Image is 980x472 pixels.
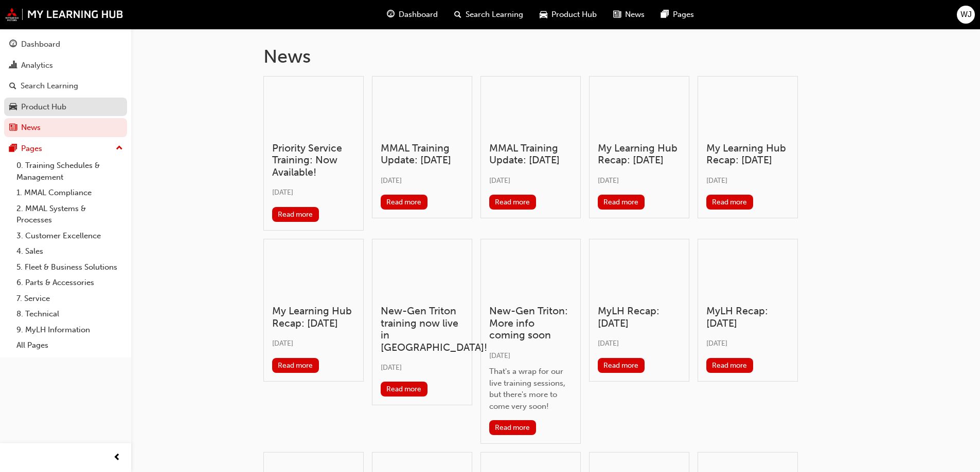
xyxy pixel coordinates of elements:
a: MyLH Recap: [DATE][DATE]Read more [589,239,689,382]
a: News [4,118,127,137]
span: search-icon [454,8,461,21]
button: WJ [957,6,975,24]
h3: MMAL Training Update: [DATE] [381,142,464,166]
a: Dashboard [4,35,127,54]
span: [DATE] [706,176,727,185]
a: Product Hub [4,98,127,117]
a: guage-iconDashboard [379,4,446,25]
a: Search Learning [4,77,127,96]
span: car-icon [540,8,547,21]
a: 5. Fleet & Business Solutions [12,259,127,275]
span: chart-icon [9,61,17,70]
a: Priority Service Training: Now Available![DATE]Read more [263,76,364,231]
span: Search Learning [466,9,523,21]
h3: MMAL Training Update: [DATE] [489,142,572,166]
button: Read more [598,195,645,210]
h3: Priority Service Training: Now Available! [272,142,355,178]
span: News [625,9,645,21]
span: search-icon [9,82,16,91]
span: car-icon [9,103,17,112]
button: DashboardAnalyticsSearch LearningProduct HubNews [4,33,127,139]
a: MMAL Training Update: [DATE][DATE]Read more [480,76,581,219]
a: 3. Customer Excellence [12,228,127,244]
div: Search Learning [21,80,78,92]
a: 4. Sales [12,243,127,259]
a: All Pages [12,337,127,353]
span: up-icon [116,142,123,155]
button: Pages [4,139,127,158]
button: Read more [489,195,536,210]
button: Read more [272,358,319,373]
a: 8. Technical [12,306,127,322]
h3: New-Gen Triton: More info coming soon [489,305,572,341]
span: pages-icon [661,8,669,21]
h3: My Learning Hub Recap: [DATE] [598,142,681,166]
span: [DATE] [381,363,402,372]
a: New-Gen Triton: More info coming soon[DATE]That's a wrap for our live training sessions, but ther... [480,239,581,444]
a: pages-iconPages [653,4,702,25]
span: [DATE] [598,176,619,185]
button: Read more [706,195,753,210]
a: My Learning Hub Recap: [DATE][DATE]Read more [698,76,798,219]
button: Read more [489,420,536,435]
span: [DATE] [706,339,727,348]
h3: MyLH Recap: [DATE] [706,305,789,329]
span: Pages [673,9,694,21]
a: 1. MMAL Compliance [12,185,127,201]
span: [DATE] [489,176,510,185]
span: Dashboard [399,9,438,21]
div: That's a wrap for our live training sessions, but there's more to come very soon! [489,366,572,412]
span: prev-icon [113,451,121,464]
img: mmal [5,8,123,21]
button: Read more [272,207,319,222]
span: Product Hub [551,9,597,21]
button: Read more [381,382,427,397]
button: Read more [381,195,427,210]
button: Read more [598,358,645,373]
h3: MyLH Recap: [DATE] [598,305,681,329]
span: [DATE] [272,188,293,197]
span: [DATE] [598,339,619,348]
span: WJ [960,9,972,21]
h3: New-Gen Triton training now live in [GEOGRAPHIC_DATA]! [381,305,464,353]
a: 6. Parts & Accessories [12,275,127,291]
div: Analytics [21,60,53,71]
div: Dashboard [21,39,60,50]
button: Read more [706,358,753,373]
span: guage-icon [9,40,17,49]
a: MMAL Training Update: [DATE][DATE]Read more [372,76,472,219]
a: New-Gen Triton training now live in [GEOGRAPHIC_DATA]![DATE]Read more [372,239,472,406]
a: 9. MyLH Information [12,322,127,338]
a: 2. MMAL Systems & Processes [12,201,127,228]
h1: News [263,45,848,68]
a: 7. Service [12,291,127,307]
a: My Learning Hub Recap: [DATE][DATE]Read more [589,76,689,219]
a: Analytics [4,56,127,75]
span: guage-icon [387,8,395,21]
a: car-iconProduct Hub [531,4,605,25]
span: [DATE] [489,351,510,360]
a: My Learning Hub Recap: [DATE][DATE]Read more [263,239,364,382]
span: news-icon [613,8,621,21]
h3: My Learning Hub Recap: [DATE] [272,305,355,329]
a: MyLH Recap: [DATE][DATE]Read more [698,239,798,382]
a: 0. Training Schedules & Management [12,158,127,185]
h3: My Learning Hub Recap: [DATE] [706,142,789,166]
a: search-iconSearch Learning [446,4,531,25]
div: Pages [21,143,42,155]
a: news-iconNews [605,4,653,25]
span: [DATE] [381,176,402,185]
span: news-icon [9,123,17,133]
span: pages-icon [9,144,17,154]
span: [DATE] [272,339,293,348]
div: Product Hub [21,101,66,113]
